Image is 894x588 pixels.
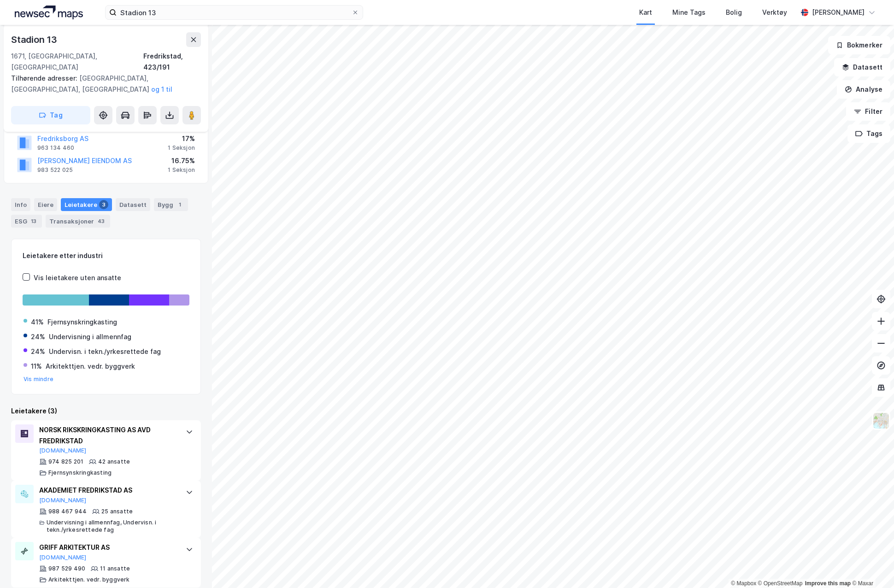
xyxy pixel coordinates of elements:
[168,166,195,174] div: 1 Seksjon
[31,346,45,357] div: 24%
[11,74,79,82] span: Tilhørende adresser:
[31,361,42,372] div: 11%
[11,198,30,211] div: Info
[47,519,176,534] div: Undervisning i allmennfag, Undervisn. i tekn./yrkesrettede fag
[15,6,83,19] img: logo.a4113a55bc3d86da70a041830d287a7e.svg
[39,554,87,561] button: [DOMAIN_NAME]
[49,331,131,342] div: Undervisning i allmennfag
[39,542,176,553] div: GRIFF ARKITEKTUR AS
[39,424,176,447] div: NORSK RIKSKRINGKASTING AS AVD FREDRIKSTAD
[834,58,890,76] button: Datasett
[175,200,184,209] div: 1
[48,469,112,476] div: Fjernsynskringkasting
[11,51,143,73] div: 1671, [GEOGRAPHIC_DATA], [GEOGRAPHIC_DATA]
[99,200,108,209] div: 3
[48,508,87,515] div: 988 467 944
[848,544,894,588] div: Kontrollprogram for chat
[168,133,195,144] div: 17%
[805,580,851,587] a: Improve this map
[100,565,130,572] div: 11 ansatte
[11,215,42,228] div: ESG
[847,124,890,143] button: Tags
[672,7,706,18] div: Mine Tags
[828,36,890,54] button: Bokmerker
[116,198,150,211] div: Datasett
[96,217,106,226] div: 43
[37,144,74,152] div: 963 134 460
[29,217,38,226] div: 13
[46,361,135,372] div: Arkitekttjen. vedr. byggverk
[812,7,865,18] div: [PERSON_NAME]
[31,317,44,328] div: 41%
[726,7,742,18] div: Bolig
[31,331,45,342] div: 24%
[48,576,130,583] div: Arkitekttjen. vedr. byggverk
[39,497,87,504] button: [DOMAIN_NAME]
[11,73,194,95] div: [GEOGRAPHIC_DATA], [GEOGRAPHIC_DATA], [GEOGRAPHIC_DATA]
[49,346,161,357] div: Undervisn. i tekn./yrkesrettede fag
[48,565,85,572] div: 987 529 490
[154,198,188,211] div: Bygg
[11,406,201,417] div: Leietakere (3)
[101,508,133,515] div: 25 ansatte
[639,7,652,18] div: Kart
[848,544,894,588] iframe: Chat Widget
[11,32,59,47] div: Stadion 13
[846,102,890,121] button: Filter
[731,580,756,587] a: Mapbox
[837,80,890,99] button: Analyse
[39,485,176,496] div: AKADEMIET FREDRIKSTAD AS
[98,458,130,465] div: 42 ansatte
[61,198,112,211] div: Leietakere
[758,580,803,587] a: OpenStreetMap
[46,215,110,228] div: Transaksjoner
[39,447,87,454] button: [DOMAIN_NAME]
[117,6,352,19] input: Søk på adresse, matrikkel, gårdeiere, leietakere eller personer
[37,166,73,174] div: 983 522 025
[143,51,201,73] div: Fredrikstad, 423/191
[48,458,83,465] div: 974 825 201
[762,7,787,18] div: Verktøy
[24,376,53,383] button: Vis mindre
[168,144,195,152] div: 1 Seksjon
[34,198,57,211] div: Eiere
[11,106,90,124] button: Tag
[23,250,189,261] div: Leietakere etter industri
[47,317,117,328] div: Fjernsynskringkasting
[168,155,195,166] div: 16.75%
[872,412,890,429] img: Z
[34,272,121,283] div: Vis leietakere uten ansatte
